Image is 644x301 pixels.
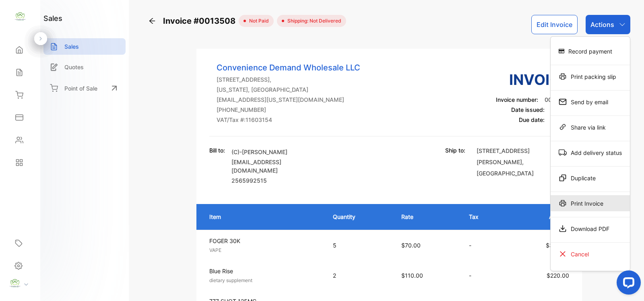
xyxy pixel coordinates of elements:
[610,267,644,301] iframe: LiveChat chat widget
[231,148,324,156] p: (C)-[PERSON_NAME]
[551,94,630,110] div: Send by email
[284,17,341,25] span: Shipping: Not Delivered
[469,271,498,280] p: -
[246,17,269,25] span: not paid
[64,42,79,51] p: Sales
[511,106,545,113] span: Date issued:
[551,195,630,211] div: Print Invoice
[14,10,26,23] img: logo
[333,212,385,221] p: Quantity
[9,277,21,289] img: profile
[531,15,578,34] button: Edit Invoice
[551,43,630,59] div: Record payment
[477,147,530,165] span: [STREET_ADDRESS][PERSON_NAME]
[496,69,569,91] h3: Invoice
[217,105,360,114] p: [PHONE_NUMBER]
[43,38,126,55] a: Sales
[590,20,614,29] p: Actions
[547,272,569,279] span: $220.00
[163,15,239,27] span: Invoice #0013508
[209,146,225,155] p: Bill to:
[209,212,317,221] p: Item
[551,119,630,135] div: Share via link
[217,95,360,104] p: [EMAIL_ADDRESS][US_STATE][DOMAIN_NAME]
[43,79,126,97] a: Point of Sale
[64,84,97,93] p: Point of Sale
[551,170,630,186] div: Duplicate
[209,237,318,245] p: FOGER 30K
[519,116,545,123] span: Due date:
[551,221,630,237] div: Download PDF
[333,271,385,280] p: 2
[217,75,360,84] p: [STREET_ADDRESS],
[209,267,318,275] p: Blue Rise
[551,246,630,262] div: Cancel
[217,85,360,94] p: [US_STATE], [GEOGRAPHIC_DATA]
[43,13,62,24] h1: sales
[401,212,453,221] p: Rate
[401,242,421,249] span: $70.00
[209,247,318,254] p: VAPE
[515,212,570,221] p: Amount
[209,277,318,284] p: dietary supplement
[217,62,360,74] p: Convenience Demand Wholesale LLC
[546,242,569,249] span: $350.00
[445,146,465,155] p: Ship to:
[217,115,360,124] p: VAT/Tax #: 11603154
[64,63,84,71] p: Quotes
[469,212,498,221] p: Tax
[496,96,538,103] span: Invoice number:
[586,15,630,34] button: Actions
[401,272,423,279] span: $110.00
[43,59,126,75] a: Quotes
[333,241,385,249] p: 5
[545,96,569,103] span: 0013508
[231,176,324,185] p: 2565992515
[551,68,630,85] div: Print packing slip
[469,241,498,249] p: -
[551,144,630,161] div: Add delivery status
[231,158,324,175] p: [EMAIL_ADDRESS][DOMAIN_NAME]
